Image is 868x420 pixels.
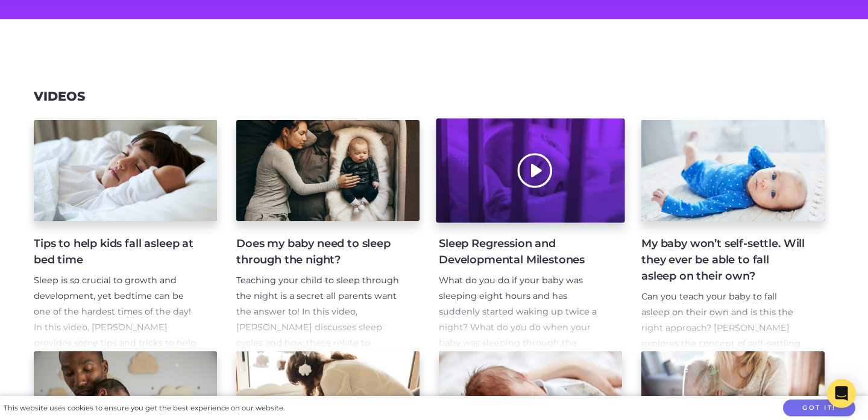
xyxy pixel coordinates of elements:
[783,400,855,417] button: Got it!
[34,275,197,364] span: Sleep is so crucial to growth and development, yet bedtime can be one of the hardest times of the...
[439,236,603,268] h4: Sleep Regression and Developmental Milestones
[4,402,285,415] div: This website uses cookies to ensure you get the best experience on our website.
[641,236,805,284] h4: My baby won’t self-settle. Will they ever be able to fall asleep on their own?
[236,120,420,351] a: Does my baby need to sleep through the night? Teaching your child to sleep through the night is a...
[827,379,856,408] div: Open Intercom Messenger
[439,120,622,351] a: Sleep Regression and Developmental Milestones What do you do if your baby was sleeping eight hour...
[641,120,825,351] a: My baby won’t self-settle. Will they ever be able to fall asleep on their own? Can you teach your...
[641,289,805,368] p: Can you teach your baby to fall asleep on their own and is this the right approach? [PERSON_NAME]...
[236,236,400,268] h4: Does my baby need to sleep through the night?
[34,120,217,351] a: Tips to help kids fall asleep at bed time Sleep is so crucial to growth and development, yet bedt...
[34,236,198,268] h4: Tips to help kids fall asleep at bed time
[34,89,85,104] h3: Videos
[236,275,399,380] span: Teaching your child to sleep through the night is a secret all parents want the answer to! In thi...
